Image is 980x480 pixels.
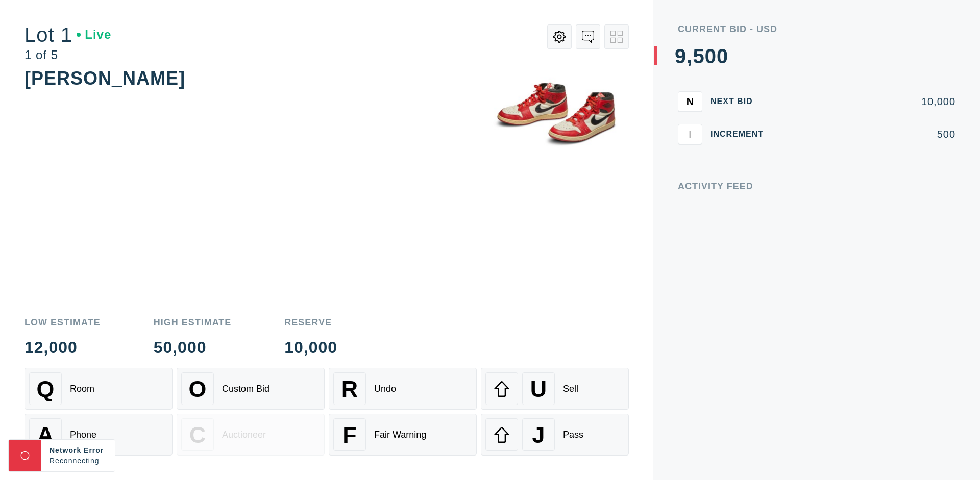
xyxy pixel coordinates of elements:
[678,91,702,112] button: N
[342,422,356,448] span: F
[481,414,629,456] button: JPass
[675,46,687,66] div: 9
[678,182,955,191] div: Activity Feed
[189,376,207,402] span: O
[532,422,545,448] span: J
[24,368,173,410] button: QRoom
[678,24,955,34] div: Current Bid - USD
[222,384,269,394] div: Custom Bid
[24,68,185,89] div: [PERSON_NAME]
[77,29,111,41] div: Live
[374,384,396,394] div: Undo
[222,430,266,440] div: Auctioneer
[687,95,694,107] span: N
[481,368,629,410] button: USell
[24,414,173,456] button: APhone
[329,414,477,456] button: FFair Warning
[50,445,107,456] div: Network Error
[530,376,547,402] span: U
[374,430,426,440] div: Fair Warning
[687,46,693,250] div: ,
[70,384,94,394] div: Room
[710,130,772,138] div: Increment
[284,318,337,327] div: Reserve
[284,339,337,356] div: 10,000
[154,339,232,356] div: 50,000
[563,430,583,440] div: Pass
[693,46,704,66] div: 5
[177,368,325,410] button: OCustom Bid
[780,96,955,107] div: 10,000
[329,368,477,410] button: RUndo
[50,456,107,466] div: Reconnecting
[678,124,702,144] button: I
[24,49,111,61] div: 1 of 5
[70,430,96,440] div: Phone
[37,422,54,448] span: A
[189,422,206,448] span: C
[705,46,717,66] div: 0
[341,376,358,402] span: R
[563,384,578,394] div: Sell
[710,97,772,106] div: Next Bid
[37,376,55,402] span: Q
[177,414,325,456] button: CAuctioneer
[154,318,232,327] div: High Estimate
[717,46,728,66] div: 0
[24,318,101,327] div: Low Estimate
[780,129,955,139] div: 500
[689,128,692,140] span: I
[24,339,101,356] div: 12,000
[24,24,111,45] div: Lot 1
